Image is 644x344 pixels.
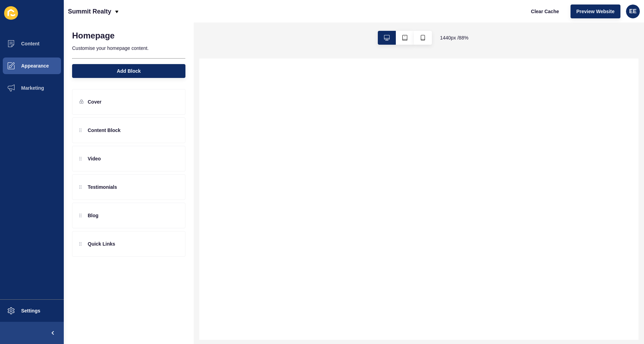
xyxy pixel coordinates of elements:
p: Summit Realty [68,3,111,20]
p: Customise your homepage content. [72,41,185,56]
p: Content Block [88,127,121,134]
span: Add Block [117,68,141,74]
p: Quick Links [88,240,115,247]
span: Preview Website [576,8,615,15]
h1: Homepage [72,31,115,41]
button: Clear Cache [525,5,565,18]
span: Clear Cache [531,8,559,15]
span: EE [629,8,636,15]
span: 1440 px / 88 % [440,34,469,41]
p: Video [88,155,101,162]
p: Cover [88,98,102,105]
p: Blog [88,212,98,219]
p: Testimonials [88,184,117,191]
button: Add Block [72,64,185,78]
button: Preview Website [571,5,620,18]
